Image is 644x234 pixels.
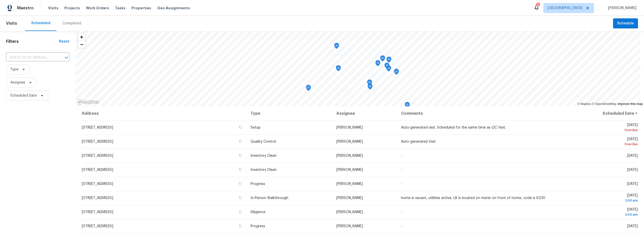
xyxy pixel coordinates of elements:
a: Mapbox homepage [77,99,99,105]
a: Mapbox [577,102,591,106]
span: [PERSON_NAME] [336,210,363,214]
div: 2:00 pm [568,198,638,203]
span: Maestro [17,6,34,11]
span: [PERSON_NAME] [336,224,363,228]
th: Address [82,106,247,121]
span: In-Person Walkthrough [251,196,288,200]
span: [STREET_ADDRESS] [82,140,113,143]
span: Visits [48,6,58,11]
th: Assignee [332,106,397,121]
span: [GEOGRAPHIC_DATA] [548,6,582,11]
span: Assignee [10,80,25,85]
span: Auto-generated Visit [401,140,436,143]
button: Copy Address [238,210,243,214]
span: [STREET_ADDRESS] [82,126,113,129]
span: - [401,182,402,186]
span: Tasks [115,6,126,10]
span: Schedule [617,20,634,27]
button: Copy Address [238,139,243,144]
span: [PERSON_NAME] [336,196,363,200]
button: Schedule [613,18,638,29]
div: Map marker [380,55,385,63]
span: [PERSON_NAME] [336,140,363,143]
span: [DATE] [627,154,638,158]
div: Map marker [405,102,410,110]
span: [DATE] [627,224,638,228]
span: Inventory Clean [251,168,276,172]
span: Scheduled Date [10,93,37,98]
span: [DATE] [627,168,638,172]
div: Completed [62,21,81,26]
div: Map marker [375,60,380,68]
span: [PERSON_NAME] [336,154,363,158]
th: Comments [397,106,564,121]
div: 2:00 pm [568,212,638,217]
button: Copy Address [238,167,243,172]
button: Copy Address [238,196,243,200]
div: Map marker [368,84,373,91]
div: Overdue [568,142,638,147]
a: Improve this map [618,102,643,106]
span: [DATE] [568,194,638,203]
span: [DATE] [568,137,638,147]
input: Search for an address... [6,54,55,61]
div: Map marker [306,85,311,93]
button: Zoom out [78,41,85,48]
span: Type [10,67,18,72]
span: [PERSON_NAME] [336,168,363,172]
div: Scheduled [31,21,50,26]
span: [STREET_ADDRESS] [82,182,113,186]
h1: Filters [6,39,59,44]
button: Zoom in [78,33,85,41]
button: Copy Address [238,153,243,158]
div: Reset [59,39,69,44]
canvas: Map [75,31,640,106]
span: - [401,168,402,172]
button: Open [63,54,70,61]
div: 3 [536,3,540,8]
span: [PERSON_NAME] [336,182,363,186]
div: Map marker [336,65,341,73]
span: Diligence [251,210,265,214]
span: [DATE] [568,123,638,133]
button: Copy Address [238,181,243,186]
th: Type [247,106,332,121]
span: - [401,210,402,214]
div: Overdue [568,128,638,133]
div: Map marker [394,69,399,76]
span: Inventory Clean [251,154,276,158]
div: Map marker [367,80,372,87]
span: Properties [132,6,151,11]
span: [STREET_ADDRESS] [82,196,113,200]
span: Setup [251,126,261,129]
a: OpenStreetMap [592,102,616,106]
button: Copy Address [238,224,243,228]
span: [PERSON_NAME] [606,6,636,11]
div: Map marker [384,63,389,70]
span: - [401,154,402,158]
span: Auto-generated visit. Scheduled for the same time as QC Visit. [401,126,506,129]
div: Map marker [386,57,391,64]
span: [STREET_ADDRESS] [82,154,113,158]
span: Geo Assignments [157,6,190,11]
button: Copy Address [238,125,243,130]
span: - [401,224,402,228]
span: Projects [64,6,80,11]
span: Work Orders [86,6,109,11]
span: Quality Control [251,140,276,143]
span: Visits [6,18,17,29]
th: Scheduled Date ↑ [564,106,638,121]
span: [STREET_ADDRESS] [82,210,113,214]
span: [DATE] [627,182,638,186]
span: [STREET_ADDRESS] [82,168,113,172]
span: [DATE] [568,208,638,217]
span: [STREET_ADDRESS] [82,224,113,228]
span: [PERSON_NAME] [336,126,363,129]
span: Progress [251,182,265,186]
span: Progress [251,224,265,228]
span: home is vacant, utilities active, LB is located on meter on front of home, code is 6230 [401,196,545,200]
div: Map marker [334,43,339,51]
